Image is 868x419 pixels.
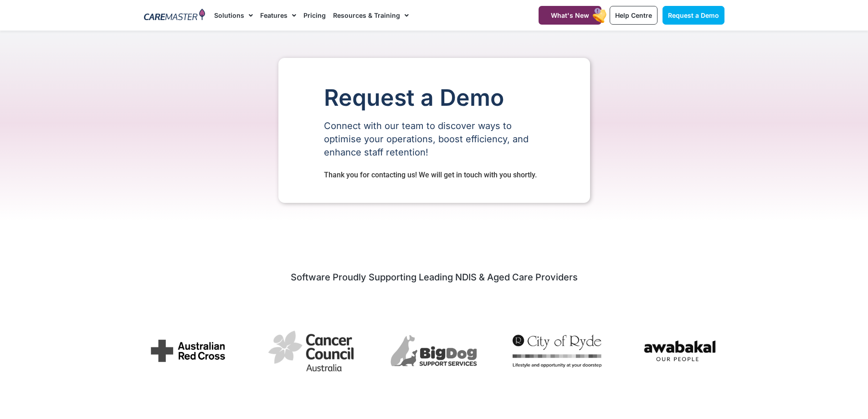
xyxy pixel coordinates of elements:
a: What's New [539,6,601,25]
div: 5 / 7 [636,332,724,373]
div: Image Carousel [144,318,724,388]
a: Request a Demo [663,6,724,25]
span: What's New [551,11,589,19]
div: 3 / 7 [390,334,478,372]
img: Australian Red Cross uses CareMaster CRM software to manage their service and community support f... [144,332,232,369]
a: Help Centre [610,6,657,25]
div: 4 / 7 [513,335,601,371]
span: Help Centre [615,11,652,19]
img: BigDog Support Services uses CareMaster NDIS Software to manage their disability support business... [390,334,478,368]
div: 2 / 7 [267,326,355,379]
img: CareMaster Logo [144,9,205,22]
h2: Software Proudly Supporting Leading NDIS & Aged Care Providers [144,271,724,283]
h1: Request a Demo [324,85,544,110]
img: Awabakal uses CareMaster NDIS Software to streamline management of culturally appropriate care su... [636,332,724,370]
img: City of Ryde City Council uses CareMaster CRM to manage provider operations, specialising in dive... [513,335,601,367]
p: Connect with our team to discover ways to optimise your operations, boost efficiency, and enhance... [324,119,544,159]
div: 1 / 7 [144,332,232,372]
span: Request a Demo [668,11,719,19]
img: Cancer Council Australia manages its provider services with CareMaster Software, offering compreh... [267,326,355,376]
